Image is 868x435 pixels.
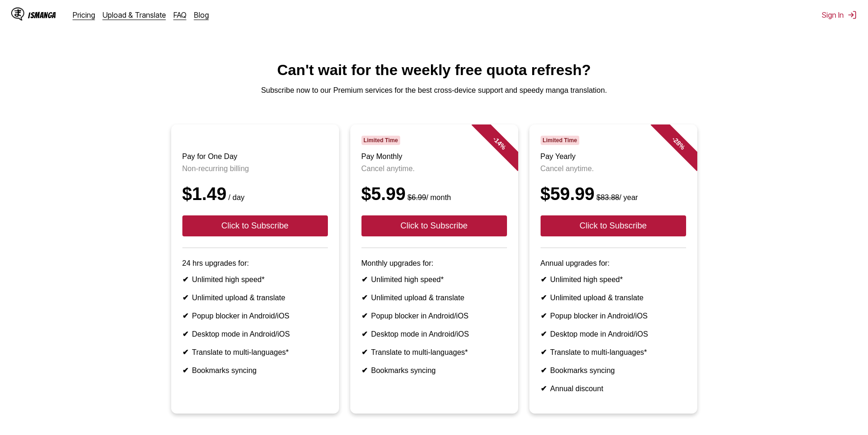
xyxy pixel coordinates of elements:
li: Unlimited high speed* [541,275,686,284]
small: / day [227,193,245,201]
b: ✔ [541,385,547,393]
p: Subscribe now to our Premium services for the best cross-device support and speedy manga translat... [7,86,861,95]
b: ✔ [361,348,368,356]
s: $83.88 [597,193,619,201]
h3: Pay for One Day [182,152,328,161]
li: Desktop mode in Android/iOS [541,330,686,338]
b: ✔ [182,312,188,320]
b: ✔ [541,312,547,320]
li: Bookmarks syncing [541,366,686,375]
a: IsManga LogoIsManga [11,7,73,22]
button: Click to Subscribe [541,215,686,236]
p: Cancel anytime. [361,165,507,173]
div: $5.99 [361,184,507,204]
button: Click to Subscribe [361,215,507,236]
b: ✔ [541,348,547,356]
li: Unlimited upload & translate [182,293,328,302]
b: ✔ [182,276,188,283]
h3: Pay Yearly [541,152,686,161]
li: Popup blocker in Android/iOS [361,311,507,320]
button: Click to Subscribe [182,215,328,236]
b: ✔ [182,294,188,302]
div: - 28 % [650,115,706,171]
p: 24 hrs upgrades for: [182,259,328,268]
a: Blog [194,10,209,20]
h3: Pay Monthly [361,152,507,161]
b: ✔ [361,294,368,302]
small: / month [406,193,451,201]
button: Sign In [822,10,857,20]
div: $59.99 [541,184,686,204]
li: Translate to multi-languages* [361,348,507,357]
b: ✔ [361,312,368,320]
b: ✔ [361,330,368,338]
a: Pricing [73,10,95,20]
b: ✔ [541,330,547,338]
h1: Can't wait for the weekly free quota refresh? [7,62,861,79]
li: Popup blocker in Android/iOS [182,311,328,320]
b: ✔ [182,330,188,338]
div: $1.49 [182,184,328,204]
p: Cancel anytime. [541,165,686,173]
li: Unlimited upload & translate [541,293,686,302]
img: IsManga Logo [11,7,24,21]
li: Unlimited high speed* [361,275,507,284]
p: Non-recurring billing [182,165,328,173]
p: Monthly upgrades for: [361,259,507,268]
li: Popup blocker in Android/iOS [541,311,686,320]
li: Bookmarks syncing [361,366,507,375]
span: Limited Time [541,136,579,145]
li: Unlimited upload & translate [361,293,507,302]
b: ✔ [361,276,368,283]
div: IsManga [28,11,56,20]
b: ✔ [182,348,188,356]
li: Unlimited high speed* [182,275,328,284]
li: Translate to multi-languages* [182,348,328,357]
b: ✔ [361,366,368,374]
li: Annual discount [541,384,686,393]
li: Bookmarks syncing [182,366,328,375]
a: Upload & Translate [103,10,166,20]
b: ✔ [182,366,188,374]
p: Annual upgrades for: [541,259,686,268]
li: Translate to multi-languages* [541,348,686,357]
div: - 14 % [471,115,527,171]
li: Desktop mode in Android/iOS [182,330,328,338]
a: FAQ [174,10,187,20]
s: $6.99 [408,193,426,201]
b: ✔ [541,294,547,302]
b: ✔ [541,366,547,374]
img: Sign out [847,10,857,20]
span: Limited Time [361,136,400,145]
small: / year [595,193,638,201]
b: ✔ [541,276,547,283]
li: Desktop mode in Android/iOS [361,330,507,338]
